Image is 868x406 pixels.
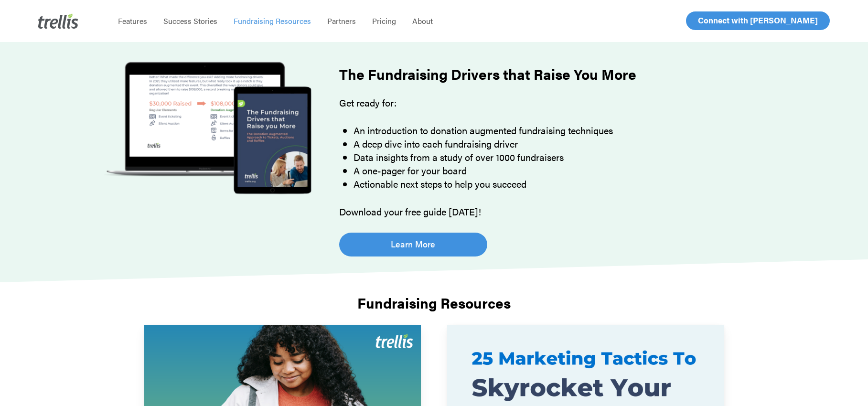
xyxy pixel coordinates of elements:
[404,16,441,26] a: About
[89,54,327,203] img: The Fundraising Drivers that Raise You More Guide Cover
[354,124,731,137] li: An introduction to donation augmented fundraising techniques
[372,15,396,26] span: Pricing
[364,16,404,26] a: Pricing
[698,14,818,26] span: Connect with [PERSON_NAME]
[339,64,636,84] strong: The Fundraising Drivers that Raise You More
[339,233,487,256] a: Learn More
[354,177,731,191] li: Actionable next steps to help you succeed
[354,150,731,164] li: Data insights from a study of over 1000 fundraisers
[354,137,731,150] li: A deep dive into each fundraising driver
[110,16,155,26] a: Features
[354,164,731,177] li: A one-pager for your board
[339,205,731,218] p: Download your free guide [DATE]!
[319,16,364,26] a: Partners
[412,15,433,26] span: About
[339,96,731,124] p: Get ready for:
[155,16,225,26] a: Success Stories
[234,15,311,26] span: Fundraising Resources
[163,15,217,26] span: Success Stories
[327,15,356,26] span: Partners
[118,15,147,26] span: Features
[38,13,78,29] img: Trellis
[357,292,511,313] strong: Fundraising Resources
[225,16,319,26] a: Fundraising Resources
[686,11,830,30] a: Connect with [PERSON_NAME]
[391,237,435,251] span: Learn More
